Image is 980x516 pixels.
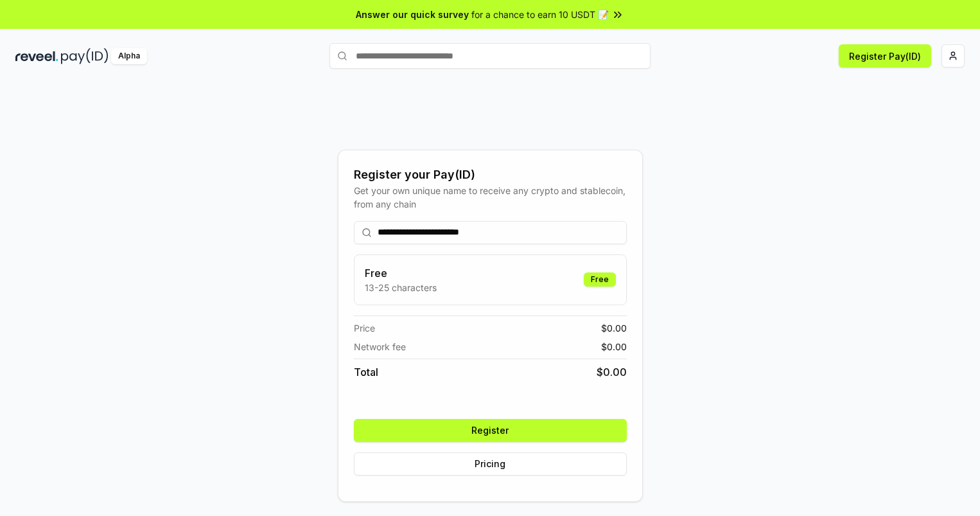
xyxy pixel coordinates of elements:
[354,321,375,335] span: Price
[601,340,627,353] span: $ 0.00
[354,166,627,184] div: Register your Pay(ID)
[61,48,109,64] img: pay_id
[839,44,931,67] button: Register Pay(ID)
[584,272,616,287] div: Free
[354,364,378,380] span: Total
[365,281,437,294] p: 13-25 characters
[354,419,627,442] button: Register
[354,340,406,353] span: Network fee
[597,364,627,380] span: $ 0.00
[601,321,627,335] span: $ 0.00
[354,184,627,211] div: Get your own unique name to receive any crypto and stablecoin, from any chain
[471,8,609,21] span: for a chance to earn 10 USDT 📝
[111,48,147,64] div: Alpha
[15,48,58,64] img: reveel_dark
[354,452,627,476] button: Pricing
[356,8,469,21] span: Answer our quick survey
[365,265,437,281] h3: Free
